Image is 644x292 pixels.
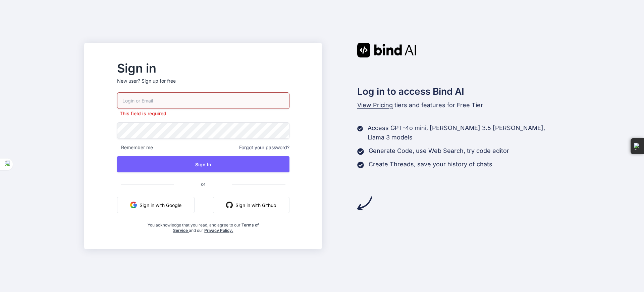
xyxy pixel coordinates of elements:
[213,197,289,213] button: Sign in with Github
[173,222,259,233] a: Terms of Service
[117,78,289,92] p: New user?
[174,176,232,192] span: or
[142,78,176,84] div: Sign up for free
[357,101,393,109] span: View Pricing
[117,92,289,109] input: Login or Email
[226,202,233,208] img: github
[357,100,560,110] p: tiers and features for Free Tier
[369,160,492,169] p: Create Threads, save your history of chats
[117,63,289,74] h2: Sign in
[368,123,559,142] p: Access GPT-4o mini, [PERSON_NAME] 3.5 [PERSON_NAME], Llama 3 models
[117,156,289,172] button: Sign In
[130,202,137,208] img: google
[357,43,416,57] img: Bind AI logo
[239,144,289,151] span: Forgot your password?
[357,196,372,211] img: arrow
[357,84,560,98] h2: Log in to access Bind AI
[117,197,195,213] button: Sign in with Google
[117,144,153,151] span: Remember me
[204,228,233,233] a: Privacy Policy.
[117,110,289,117] p: This field is required
[146,218,261,233] div: You acknowledge that you read, and agree to our and our
[369,146,509,156] p: Generate Code, use Web Search, try code editor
